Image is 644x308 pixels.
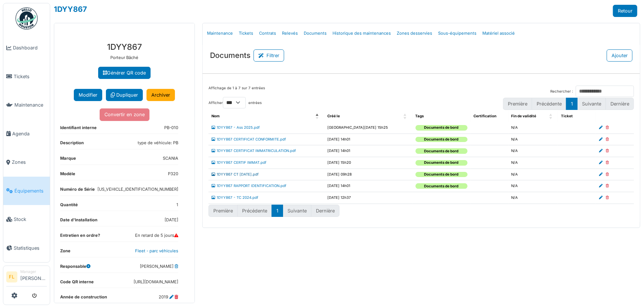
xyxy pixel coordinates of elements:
[394,25,435,42] a: Zones desservies
[316,111,320,122] span: Nom: Activate to invert sorting
[509,122,558,134] td: N/A
[503,98,634,110] nav: pagination
[3,62,50,91] a: Tickets
[325,169,413,180] td: [DATE] 09h28
[20,269,47,274] div: Manager
[211,172,259,176] a: 1DYY867 CT [DATE].pdf
[325,157,413,169] td: [DATE] 15h20
[163,155,178,162] dd: SCANIA
[14,187,47,194] span: Équipements
[211,160,266,165] a: 1DYY867 CERTIF IMMAT.pdf
[74,89,102,101] button: Modifier
[607,49,633,62] button: Ajouter
[561,114,573,118] span: Ticket
[416,137,468,142] div: Documents de bord
[13,44,47,51] span: Dashboard
[236,25,256,42] a: Tickets
[16,7,38,30] img: Badge_color-CXgf-gQk.svg
[12,159,47,166] span: Zones
[60,202,78,211] dt: Quantité
[211,137,286,141] a: 1DYY867 CERTIFICAT CONFORMITE.pdf
[613,5,637,17] a: Retour
[325,134,413,145] td: [DATE] 14h01
[512,114,537,118] span: Fin de validité
[60,55,189,61] p: Porteur Bâché
[3,234,50,263] a: Statistiques
[509,157,558,169] td: N/A
[60,186,95,195] dt: Numéro de Série
[3,120,50,148] a: Agenda
[256,25,279,42] a: Contrats
[106,89,143,101] a: Dupliquer
[60,155,76,165] dt: Marque
[301,25,330,42] a: Documents
[416,183,468,189] div: Documents de bord
[60,279,94,288] dt: Code QR interne
[3,148,50,177] a: Zones
[328,114,340,118] span: Créé le
[550,89,573,94] label: Rechercher :
[509,169,558,180] td: N/A
[3,91,50,120] a: Maintenance
[325,192,413,204] td: [DATE] 12h37
[3,34,50,62] a: Dashboard
[325,180,413,192] td: [DATE] 14h01
[204,25,236,42] a: Maintenance
[416,125,468,131] div: Documents de bord
[20,269,47,285] li: [PERSON_NAME]
[211,195,258,200] a: 1DYY867 - TC 2024.pdf
[416,148,468,154] div: Documents de bord
[509,134,558,145] td: N/A
[209,205,340,217] nav: pagination
[14,245,47,252] span: Statistiques
[147,89,175,101] a: Archiver
[14,73,47,80] span: Tickets
[3,177,50,205] a: Équipements
[6,271,17,283] li: FL
[135,248,178,253] a: Fleet - parc véhicules
[138,140,178,146] dd: type de véhicule: PB
[509,180,558,192] td: N/A
[60,140,84,149] dt: Description
[279,25,301,42] a: Relevés
[140,263,178,270] dd: [PERSON_NAME]
[325,145,413,157] td: [DATE] 14h01
[135,232,178,239] dd: En retard de 5 jours
[211,114,220,118] span: Nom
[473,114,496,118] span: Certification
[330,25,394,42] a: Historique des maintenances
[176,202,178,208] dd: 1
[60,217,97,226] dt: Date d'Installation
[209,86,265,97] div: Affichage de 1 à 7 sur 7 entrées
[134,279,178,285] dd: [URL][DOMAIN_NAME]
[211,184,286,188] a: 1DYY867 RAPPORT IDENTIFICATION.pdf
[60,232,100,242] dt: Entretien en ordre?
[211,125,260,129] a: 1DYY867 - Ass 2025.pdf
[209,97,262,108] label: Afficher entrées
[210,51,251,60] h3: Documents
[98,67,151,79] a: Générer QR code
[164,125,178,131] dd: PB-010
[14,101,47,108] span: Maintenance
[60,125,97,134] dt: Identifiant interne
[404,111,408,122] span: Créé le: Activate to sort
[272,205,283,217] button: 1
[509,192,558,204] td: N/A
[60,263,90,273] dt: Responsable
[14,216,47,223] span: Stock
[3,205,50,234] a: Stock
[211,149,296,153] a: 1DYY867 CERTIFICAT IMMATRICULATION.pdf
[254,49,284,62] button: Filtrer
[165,217,178,223] dd: [DATE]
[6,269,47,287] a: FL Manager[PERSON_NAME]
[97,186,178,193] dd: [US_VEHICLE_IDENTIFICATION_NUMBER]
[60,171,75,180] dt: Modèle
[416,172,468,177] div: Documents de bord
[416,160,468,166] div: Documents de bord
[223,97,246,108] select: Afficherentrées
[159,294,178,300] dd: 2019
[60,42,189,52] h3: 1DYY867
[435,25,479,42] a: Sous-équipements
[54,5,87,14] a: 1DYY867
[566,98,578,110] button: 1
